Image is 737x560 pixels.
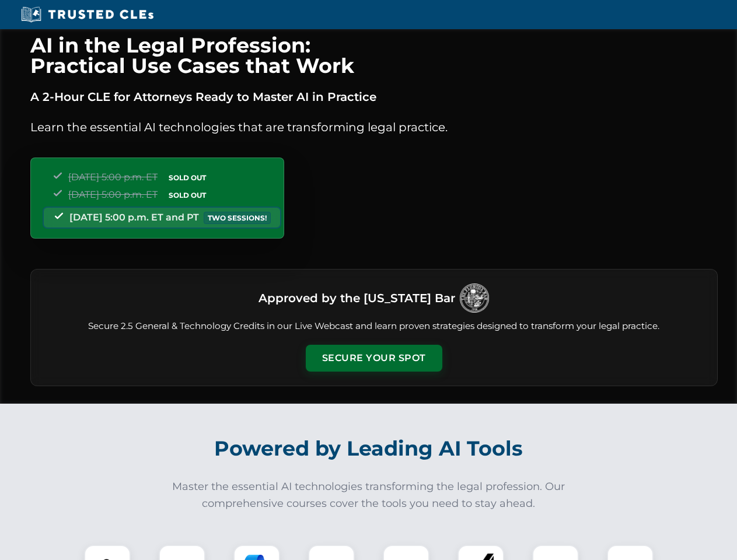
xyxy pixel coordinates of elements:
button: Secure Your Spot [306,345,442,372]
span: [DATE] 5:00 p.m. ET [68,171,158,183]
span: SOLD OUT [165,189,210,201]
img: Logo [460,283,489,313]
span: [DATE] 5:00 p.m. ET [68,189,158,200]
p: Secure 2.5 General & Technology Credits in our Live Webcast and learn proven strategies designed ... [45,320,703,333]
h3: Approved by the [US_STATE] Bar [259,288,455,309]
p: Master the essential AI technologies transforming the legal profession. Our comprehensive courses... [165,478,573,512]
p: Learn the essential AI technologies that are transforming legal practice. [30,118,718,136]
p: A 2-Hour CLE for Attorneys Ready to Master AI in Practice [30,87,718,106]
span: SOLD OUT [165,171,210,184]
img: Trusted CLEs [18,6,157,23]
h1: AI in the Legal Profession: Practical Use Cases that Work [30,35,718,76]
h2: Powered by Leading AI Tools [46,428,692,469]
